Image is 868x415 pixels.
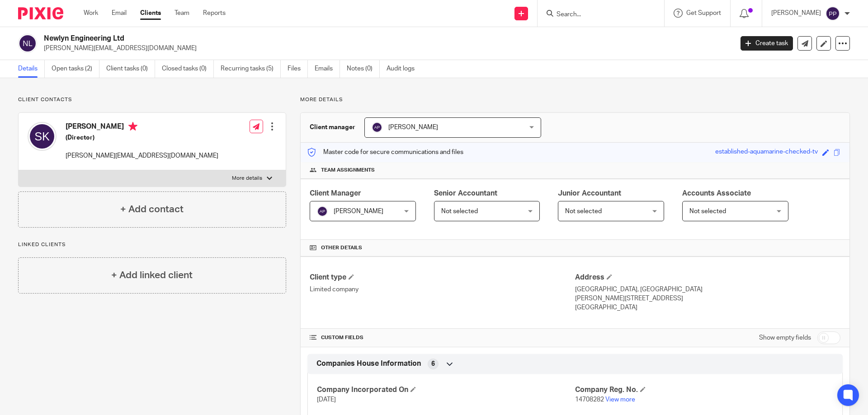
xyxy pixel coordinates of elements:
[387,60,421,78] a: Audit logs
[18,241,286,248] p: Linked clients
[321,244,362,252] span: Other details
[715,147,818,158] div: established-aquamarine-checked-tv
[565,208,602,214] span: Not selected
[18,60,45,78] a: Details
[111,268,193,282] h4: + Add linked client
[826,6,840,21] img: svg%3E
[120,202,184,216] h4: + Add contact
[316,359,421,368] span: Companies House Information
[84,9,98,18] a: Work
[431,359,435,368] span: 6
[575,285,840,294] p: [GEOGRAPHIC_DATA], [GEOGRAPHIC_DATA]
[310,285,575,294] p: Limited company
[347,60,380,78] a: Notes (0)
[321,167,375,174] span: Team assignments
[44,34,590,43] h2: Newlyn Engineering Ltd
[112,9,127,18] a: Email
[759,333,811,342] label: Show empty fields
[310,190,361,197] span: Client Manager
[221,60,281,78] a: Recurring tasks (5)
[575,396,604,403] span: 14708282
[575,385,833,395] h4: Company Reg. No.
[310,123,355,132] h3: Client manager
[558,190,621,197] span: Junior Accountant
[203,9,226,18] a: Reports
[162,60,214,78] a: Closed tasks (0)
[106,60,155,78] a: Client tasks (0)
[310,273,575,282] h4: Client type
[18,7,63,19] img: Pixie
[556,11,637,19] input: Search
[372,122,382,133] img: svg%3E
[689,208,726,214] span: Not selected
[66,151,218,160] p: [PERSON_NAME][EMAIL_ADDRESS][DOMAIN_NAME]
[310,334,575,341] h4: CUSTOM FIELDS
[18,96,286,103] p: Client contacts
[334,208,383,214] span: [PERSON_NAME]
[682,190,751,197] span: Accounts Associate
[388,124,438,131] span: [PERSON_NAME]
[771,9,821,18] p: [PERSON_NAME]
[441,208,478,214] span: Not selected
[128,122,137,131] i: Primary
[232,175,262,182] p: More details
[434,190,497,197] span: Senior Accountant
[300,96,850,103] p: More details
[140,9,161,18] a: Clients
[44,44,727,53] p: [PERSON_NAME][EMAIL_ADDRESS][DOMAIN_NAME]
[18,34,37,53] img: svg%3E
[307,148,463,157] p: Master code for secure communications and files
[605,396,635,403] a: View more
[66,133,218,142] h5: (Director)
[66,122,218,133] h4: [PERSON_NAME]
[317,206,328,217] img: svg%3E
[52,60,99,78] a: Open tasks (2)
[575,273,840,282] h4: Address
[317,385,575,395] h4: Company Incorporated On
[575,303,840,312] p: [GEOGRAPHIC_DATA]
[575,294,840,303] p: [PERSON_NAME][STREET_ADDRESS]
[288,60,308,78] a: Files
[686,10,721,16] span: Get Support
[175,9,189,18] a: Team
[317,396,336,403] span: [DATE]
[741,36,793,51] a: Create task
[315,60,340,78] a: Emails
[28,122,57,151] img: svg%3E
